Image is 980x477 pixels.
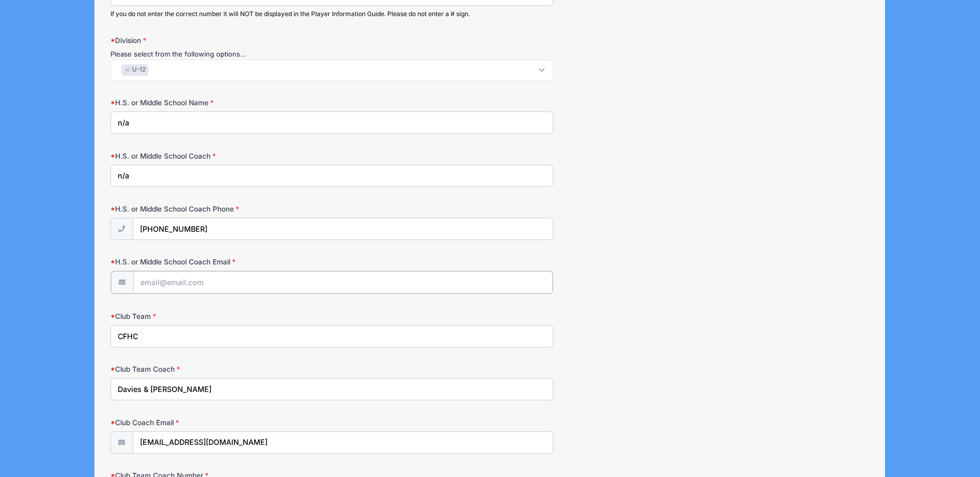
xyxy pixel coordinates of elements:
[124,68,131,72] button: Remove item
[110,35,363,46] label: Division
[121,64,148,76] li: U-12
[133,431,553,454] input: email@email.com
[110,311,363,321] label: Club Team
[110,417,363,428] label: Club Coach Email
[133,271,553,293] input: email@email.com
[133,218,553,240] input: (xxx) xxx-xxxx
[110,49,553,60] div: Please select from the following options...
[110,257,363,267] label: H.S. or Middle School Coach Email
[110,9,553,19] div: If you do not enter the correct number it will NOT be displayed in the Player Information Guide. ...
[110,97,363,108] label: H.S. or Middle School Name
[132,65,146,75] span: U-12
[110,364,363,374] label: Club Team Coach
[116,65,122,74] textarea: Search
[110,151,363,161] label: H.S. or Middle School Coach
[110,204,363,214] label: H.S. or Middle School Coach Phone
